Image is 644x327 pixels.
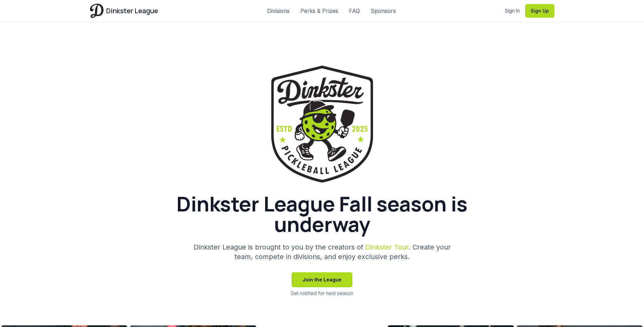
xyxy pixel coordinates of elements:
[90,4,104,18] img: Dinkster
[505,7,520,14] a: Sign In
[192,242,453,261] p: Dinkster League is brought to you by the creators of . Create your team, compete in divisions, an...
[349,7,360,15] a: FAQ
[90,4,158,18] a: Dinkster League
[267,7,290,15] a: Divisions
[365,243,408,251] a: Dinkster Tour
[300,7,338,15] a: Perks & Prizes
[271,66,373,183] img: Dinkster League
[292,272,352,287] button: Join the League
[291,290,353,297] p: Get notified for next season
[371,7,396,15] a: Sponsors
[525,4,554,18] button: Sign Up
[159,193,485,234] h1: Dinkster League Fall season is underway
[106,6,158,16] span: Dinkster League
